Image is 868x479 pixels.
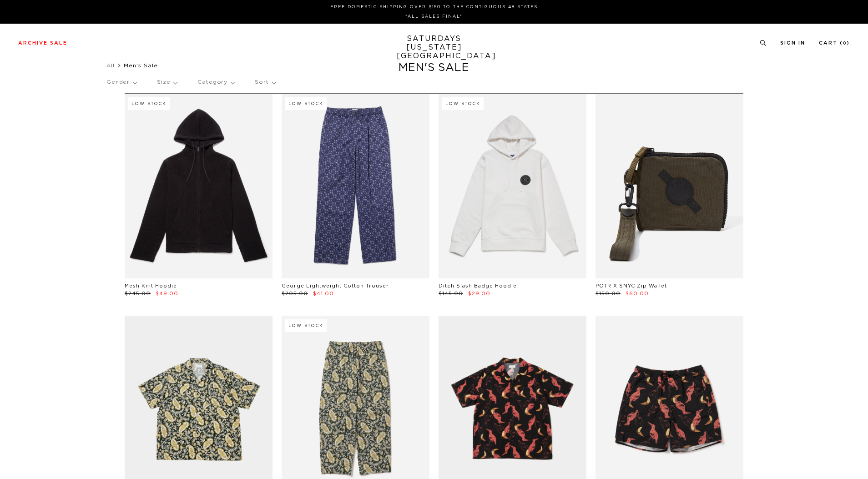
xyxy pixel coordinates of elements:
span: Men's Sale [124,63,158,68]
span: $29.00 [468,291,490,296]
a: Archive Sale [18,40,67,45]
span: $49.00 [156,291,178,296]
div: Low Stock [285,319,327,332]
p: Gender [106,72,136,93]
a: Cart (0) [819,40,850,45]
p: FREE DOMESTIC SHIPPING OVER $150 TO THE CONTIGUOUS 48 STATES [22,4,846,10]
p: Category [197,72,234,93]
p: Sort [255,72,275,93]
span: $41.00 [313,291,334,296]
a: All [106,63,115,68]
p: Size [157,72,177,93]
span: $60.00 [626,291,649,296]
span: $145.00 [439,291,463,296]
div: Low Stock [128,97,170,110]
div: Low Stock [442,97,484,110]
a: Mesh Knit Hoodie [125,283,177,288]
span: $150.00 [595,291,621,296]
a: George Lightweight Cotton Trouser [282,283,389,288]
p: *ALL SALES FINAL* [22,13,846,20]
span: $245.00 [125,291,151,296]
small: 0 [843,41,847,45]
a: Ditch Slash Badge Hoodie [439,283,517,288]
span: $205.00 [282,291,308,296]
a: Sign In [780,40,805,45]
a: SATURDAYS[US_STATE][GEOGRAPHIC_DATA] [397,35,472,61]
div: Low Stock [285,97,327,110]
a: POTR X SNYC Zip Wallet [595,283,667,288]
